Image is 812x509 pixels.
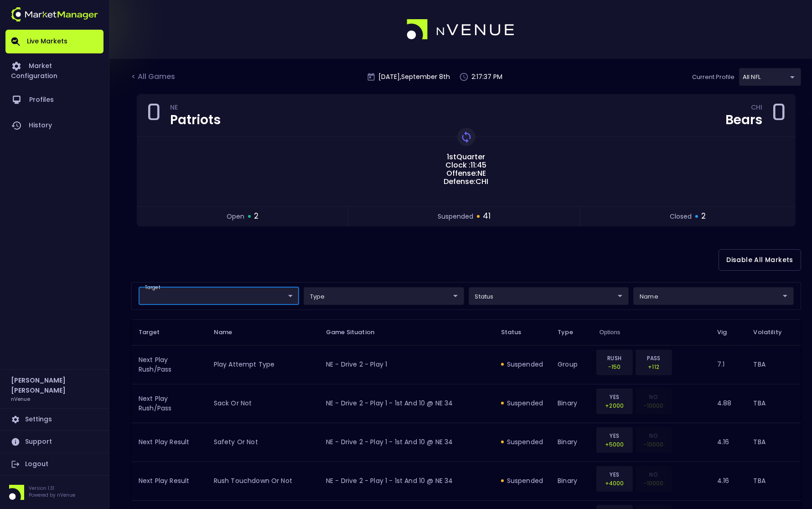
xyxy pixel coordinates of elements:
div: Obsolete [636,388,672,414]
th: Options [592,319,710,345]
h3: nVenue [11,395,30,402]
td: TBA [746,345,801,384]
td: binary [550,384,592,423]
p: -10000 [641,479,666,488]
div: target [469,287,629,305]
td: NE - Drive 2 - Play 1 - 1st and 10 @ NE 34 [319,462,494,500]
p: NO [641,393,666,401]
td: sack or not [207,384,319,423]
span: 1st Quarter [445,153,488,161]
p: Version 1.31 [29,485,75,492]
img: replayImg [460,131,473,143]
span: Vig [717,328,739,336]
label: target [145,284,160,291]
div: Obsolete [636,466,672,492]
td: 7.1 [710,345,746,384]
span: open [227,212,244,221]
h2: [PERSON_NAME] [PERSON_NAME] [11,375,98,395]
p: RUSH [602,354,627,362]
span: Defense: CHI [441,178,491,186]
td: binary [550,423,592,462]
p: YES [602,393,627,401]
span: 2 [254,210,259,222]
div: 0 [146,102,161,129]
td: TBA [746,462,801,500]
td: NE - Drive 2 - Play 1 - 1st and 10 @ NE 34 [319,384,494,423]
a: Support [5,431,103,453]
p: Powered by nVenue [29,492,75,499]
span: 2 [701,210,706,222]
div: suspended [501,476,543,485]
a: Logout [5,453,103,475]
p: +2000 [602,401,627,410]
p: 2:17:37 PM [471,72,502,82]
span: Offense: NE [444,169,489,178]
div: NE [170,105,221,112]
p: -150 [602,362,627,371]
td: Play Attempt Type [207,345,319,384]
p: [DATE] , September 8 th [378,72,450,82]
td: Next Play Rush/Pass [131,345,207,384]
div: Bears [725,114,762,126]
p: YES [602,431,627,440]
div: suspended [501,437,543,446]
span: Clock : 11:45 [443,161,490,169]
td: 4.88 [710,384,746,423]
td: group [550,345,592,384]
span: Game Situation [326,328,386,336]
div: target [739,68,801,86]
p: NO [641,470,666,479]
div: < All Games [131,71,177,83]
a: Live Markets [5,30,103,53]
div: target [304,287,464,305]
td: TBA [746,384,801,423]
p: +5000 [602,440,627,449]
td: 4.16 [710,423,746,462]
span: Type [558,328,585,336]
td: binary [550,462,592,500]
td: 4.16 [710,462,746,500]
a: Settings [5,409,103,430]
div: 0 [771,102,786,129]
td: NE - Drive 2 - Play 1 - 1st and 10 @ NE 34 [319,423,494,462]
div: target [139,287,299,305]
div: Version 1.31Powered by nVenue [5,485,103,500]
td: safety or not [207,423,319,462]
a: History [5,113,103,138]
span: Status [501,328,533,336]
td: Next Play Result [131,423,207,462]
div: suspended [501,360,543,369]
span: Volatility [754,328,794,336]
p: +4000 [602,479,627,488]
span: Name [214,328,244,336]
td: Next Play Rush/Pass [131,384,207,423]
p: -10000 [641,440,666,449]
span: 41 [483,210,491,222]
td: rush touchdown or not [207,462,319,500]
div: Patriots [170,114,221,126]
div: target [633,287,794,305]
p: YES [602,470,627,479]
td: TBA [746,423,801,462]
img: logo [11,7,98,21]
p: Current Profile [692,73,734,82]
span: Target [139,328,171,336]
div: suspended [501,399,543,408]
div: Obsolete [636,427,672,453]
p: +112 [641,362,666,371]
span: closed [670,212,692,221]
td: NE - Drive 2 - Play 1 [319,345,494,384]
td: Next Play Result [131,462,207,500]
div: CHI [751,105,762,112]
img: logo [407,19,515,40]
p: PASS [641,354,666,362]
a: Profiles [5,87,103,113]
a: Market Configuration [5,53,103,87]
p: -10000 [641,401,666,410]
button: Disable All Markets [719,249,801,271]
span: suspended [438,212,473,221]
p: NO [641,431,666,440]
